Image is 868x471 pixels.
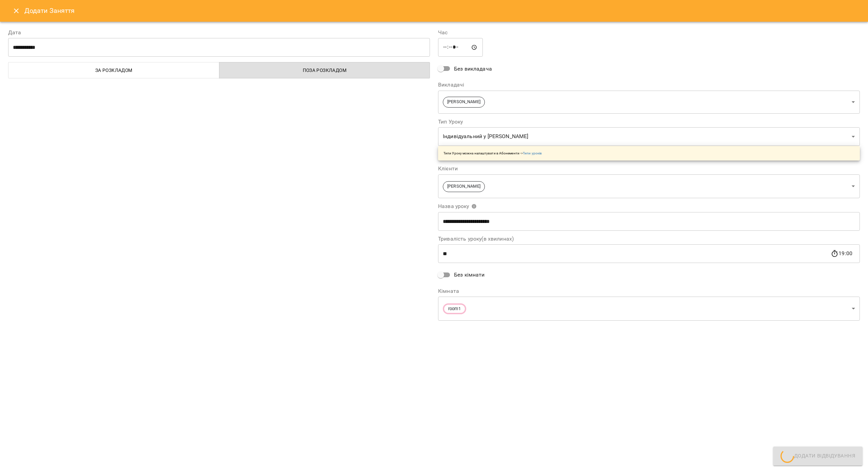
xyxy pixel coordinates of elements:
div: [PERSON_NAME] [438,174,860,198]
span: room1 [444,306,465,312]
span: [PERSON_NAME] [443,183,485,190]
div: [PERSON_NAME] [438,90,860,114]
label: Час [438,30,860,35]
span: [PERSON_NAME] [443,99,485,105]
button: Поза розкладом [219,62,430,78]
span: Поза розкладом [223,66,426,74]
span: Без кімнати [454,271,485,279]
svg: Вкажіть назву уроку або виберіть клієнтів [471,204,477,209]
div: room1 [438,297,860,321]
label: Тривалість уроку(в хвилинах) [438,236,860,242]
label: Викладачі [438,82,860,88]
button: За розкладом [8,62,219,78]
h6: Додати Заняття [24,5,860,16]
label: Кімната [438,288,860,294]
span: За розкладом [13,66,215,74]
p: Типи Уроку можна налаштувати в Абонементи -> [443,151,542,156]
label: Дата [8,30,430,35]
div: Індивідуальний у [PERSON_NAME] [438,127,860,146]
button: Close [8,3,24,19]
label: Тип Уроку [438,119,860,125]
span: Без викладача [454,65,492,73]
a: Типи уроків [523,151,542,155]
label: Клієнти [438,166,860,171]
span: Назва уроку [438,204,477,209]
